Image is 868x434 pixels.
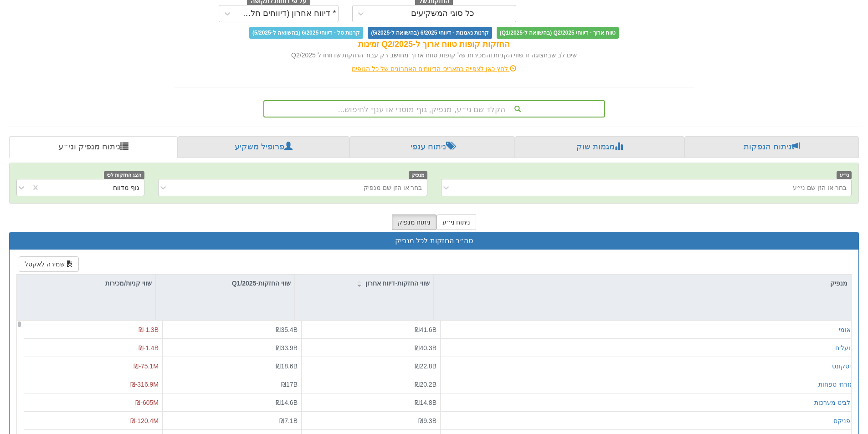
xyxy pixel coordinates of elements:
div: מנפיק [434,275,851,292]
div: * דיווח אחרון (דיווחים חלקיים) [238,9,336,18]
span: קרנות סל - דיווחי 6/2025 (בהשוואה ל-5/2025) [249,27,363,39]
button: פועלים [835,343,854,352]
span: ₪17B [281,381,298,388]
div: לחץ כאן לצפייה בתאריכי הדיווחים האחרונים של כל הגופים [168,64,701,73]
span: ₪20.2B [415,381,437,388]
span: ₪9.3B [418,417,437,424]
button: אלביט מערכות [814,398,854,407]
span: ₪41.6B [415,326,437,333]
span: ₪14.8B [415,399,437,406]
button: שמירה לאקסל [19,256,79,272]
div: שווי קניות/מכירות [17,275,155,292]
a: מגמות שוק [515,136,684,158]
span: מנפיק [409,171,427,179]
div: החזקות קופות טווח ארוך ל-Q2/2025 זמינות [175,39,694,51]
span: ₪-120.4M [130,417,159,424]
div: גוף מדווח [113,183,139,192]
button: דיסקונט [832,362,854,371]
a: פרופיל משקיע [178,136,349,158]
div: הקלד שם ני״ע, מנפיק, גוף מוסדי או ענף לחיפוש... [264,101,604,117]
div: שים לב שבתצוגה זו שווי הקניות והמכירות של קופות טווח ארוך מחושב רק עבור החזקות שדווחו ל Q2/2025 [175,51,694,60]
span: קרנות נאמנות - דיווחי 6/2025 (בהשוואה ל-5/2025) [368,27,492,39]
span: ₪22.8B [415,363,437,370]
h3: סה״כ החזקות לכל מנפיק [16,237,852,245]
span: ₪-1.3B [139,326,159,333]
span: ₪14.6B [276,399,298,406]
button: ניתוח מנפיק [392,214,437,230]
span: ₪-605M [135,399,159,406]
span: ₪35.4B [276,326,298,333]
span: ₪40.3B [415,344,437,352]
span: ₪-316.9M [130,381,159,388]
button: הפניקס [833,416,854,425]
span: ₪-75.1M [134,363,159,370]
div: שווי החזקות-Q1/2025 [156,275,294,292]
span: ₪-1.4B [139,344,159,352]
button: מזרחי טפחות [818,380,854,389]
span: ני״ע [837,171,852,179]
button: ניתוח ני״ע [437,214,477,230]
span: ₪18.6B [276,363,298,370]
span: טווח ארוך - דיווחי Q2/2025 (בהשוואה ל-Q1/2025) [497,27,619,39]
span: הצג החזקות לפי [104,171,144,179]
div: בחר או הזן שם מנפיק [364,183,422,192]
a: ניתוח הנפקות [684,136,859,158]
span: ₪7.1B [279,417,298,424]
button: לאומי [839,325,854,334]
div: בחר או הזן שם ני״ע [793,183,847,192]
span: ₪33.9B [276,344,298,352]
a: ניתוח מנפיק וני״ע [9,136,178,158]
div: כל סוגי המשקיעים [411,9,474,18]
div: שווי החזקות-דיווח אחרון [295,275,433,292]
a: ניתוח ענפי [349,136,515,158]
